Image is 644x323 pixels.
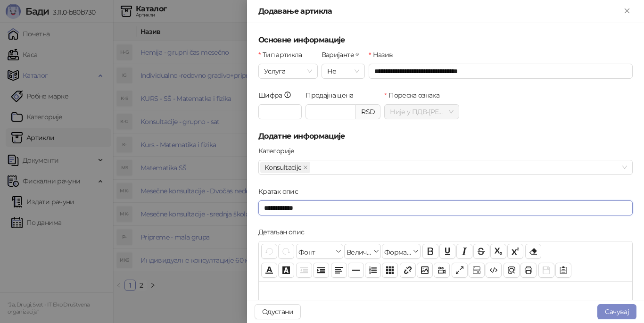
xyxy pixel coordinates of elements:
button: Штампај [520,263,537,278]
button: Уклони формат [525,244,541,259]
label: Категорије [258,146,300,156]
h5: Додатне информације [258,131,633,142]
button: Хоризонтална линија [348,263,364,278]
span: Konsultacije [260,162,310,173]
button: Боја текста [261,263,277,278]
label: Пореска ознака [384,90,445,100]
button: Фонт [296,244,343,259]
span: close [303,165,308,170]
button: Формати [382,244,421,259]
span: Не [327,64,359,78]
div: RSD [356,104,380,119]
button: Приказ кода [486,263,502,278]
label: Детаљан опис [258,227,310,237]
label: Кратак опис [258,186,304,197]
input: Назив [369,64,633,79]
button: Шаблон [555,263,571,278]
button: Извлачење [296,263,312,278]
button: Сачувај [538,263,554,278]
button: Close [621,6,633,17]
button: Преглед [504,263,520,278]
label: Варијанте [322,50,365,60]
button: Подвучено [439,244,455,259]
label: Тип артикла [258,50,308,60]
button: Увлачење [313,263,329,278]
button: Видео [434,263,450,278]
button: Табела [382,263,398,278]
input: Кратак опис [258,200,633,215]
button: Одустани [255,304,301,319]
label: Шифра [258,90,297,100]
button: Прикажи блокове [469,263,485,278]
button: Поравнање [331,263,347,278]
span: Konsultacije [264,162,301,173]
button: Експонент [507,244,523,259]
div: Додавање артикла [258,6,621,17]
button: Искошено [456,244,472,259]
span: Услуга [264,64,312,78]
button: Подебљано [422,244,438,259]
button: Индексирано [490,244,506,259]
button: Прецртано [473,244,489,259]
button: Листа [365,263,381,278]
button: Понови [278,244,294,259]
label: Продајна цена [305,90,359,100]
span: Није у ПДВ - [PERSON_NAME] ( 0,00 %) [390,105,454,119]
button: Веза [400,263,416,278]
button: Приказ преко целог екрана [452,263,468,278]
h5: Основне информације [258,34,633,46]
label: Назив [369,50,399,60]
button: Величина [344,244,381,259]
button: Слика [417,263,433,278]
button: Поврати [261,244,277,259]
button: Сачувај [597,304,636,319]
button: Боја позадине [278,263,294,278]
